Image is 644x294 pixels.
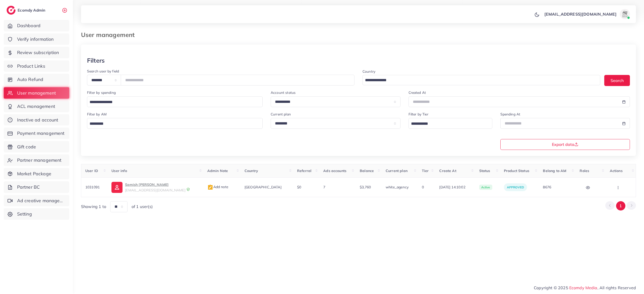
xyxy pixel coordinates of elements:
[4,74,69,85] a: Auto Refund
[544,11,617,17] p: [EMAIL_ADDRESS][DOMAIN_NAME]
[552,142,578,146] span: Export data
[111,169,127,173] span: User info
[81,31,139,38] h3: User management
[360,169,374,173] span: Balance
[7,6,16,15] img: logo
[87,112,107,117] label: Filter by AM
[409,112,428,117] label: Filter by Tier
[542,9,632,19] a: [EMAIL_ADDRESS][DOMAIN_NAME]avatar
[580,169,589,173] span: Roles
[363,76,594,84] input: Search for option
[363,75,600,85] div: Search for option
[386,185,409,189] span: white_agency
[17,184,40,190] span: Partner BC
[363,69,375,74] label: Country
[17,117,58,123] span: Inactive ad account
[297,185,301,189] span: $0
[4,208,69,220] a: Setting
[17,144,36,150] span: Gift code
[17,130,65,137] span: Payment management
[88,120,256,128] input: Search for option
[323,169,346,173] span: Ads accounts
[4,181,69,193] a: Partner BC
[17,63,45,69] span: Product Links
[4,87,69,99] a: User management
[7,6,47,15] a: logoEcomdy Admin
[4,195,69,206] a: Ad creative management
[271,90,296,95] label: Account status
[4,128,69,139] a: Payment management
[245,169,258,173] span: Country
[543,169,566,173] span: Belong to AM
[17,76,44,83] span: Auto Refund
[125,182,185,188] p: Somish [PERSON_NAME]
[17,36,54,43] span: Verify information
[17,197,65,204] span: Ad creative management
[87,69,119,74] label: Search user by field
[409,120,486,128] input: Search for option
[610,169,623,173] span: Actions
[186,188,190,191] img: 9CAL8B2pu8EFxCJHYAAAAldEVYdGRhdGU6Y3JlYXRlADIwMjItMTItMDlUMDQ6NTg6MzkrMDA6MDBXSlgLAAAAJXRFWHRkYXR...
[409,118,492,129] div: Search for option
[4,114,69,126] a: Inactive ad account
[87,90,116,95] label: Filter by spending
[569,285,597,290] a: Ecomdy Media
[111,182,199,193] a: Somish [PERSON_NAME][EMAIL_ADDRESS][DOMAIN_NAME]
[17,22,41,29] span: Dashboard
[4,141,69,153] a: Gift code
[4,154,69,166] a: Partner management
[597,285,636,291] span: , All rights Reserved
[88,98,256,106] input: Search for option
[360,185,371,189] span: $3,760
[132,204,153,209] span: of 1 user(s)
[271,112,291,117] label: Current plan
[4,47,69,58] a: Review subscription
[507,185,524,189] span: approved
[605,201,636,211] ul: Pagination
[87,57,105,64] h3: Filters
[543,185,551,189] span: 8676
[125,188,185,192] span: [EMAIL_ADDRESS][DOMAIN_NAME]
[500,112,520,117] label: Spending At
[4,101,69,112] a: ACL management
[297,169,311,173] span: Referral
[422,185,424,189] span: 0
[504,169,529,173] span: Product Status
[500,139,630,150] button: Export data
[17,103,55,110] span: ACL management
[604,75,630,86] button: Search
[616,201,625,211] button: Go to page 1
[111,182,123,193] img: ic-user-info.36bf1079.svg
[386,169,408,173] span: Current plan
[81,204,106,209] span: Showing 1 to
[4,20,69,31] a: Dashboard
[4,60,69,72] a: Product Links
[479,185,492,190] span: active
[479,169,490,173] span: Status
[87,96,263,107] div: Search for option
[87,118,263,129] div: Search for option
[439,185,471,190] span: [DATE] 14:10:02
[207,184,213,190] img: admin_note.cdd0b510.svg
[439,169,456,173] span: Create At
[534,285,636,291] span: Copyright © 2025
[323,185,325,189] span: 7
[17,171,51,177] span: Market Package
[422,169,429,173] span: Tier
[17,49,59,56] span: Review subscription
[17,90,56,96] span: User management
[4,33,69,45] a: Verify information
[207,169,228,173] span: Admin Note
[620,9,630,19] img: avatar
[18,8,47,13] h2: Ecomdy Admin
[85,185,100,189] span: 1031091
[409,90,426,95] label: Created At
[4,168,69,180] a: Market Package
[207,185,228,189] span: Add note
[245,185,281,189] span: [GEOGRAPHIC_DATA]
[17,211,32,217] span: Setting
[85,169,98,173] span: User ID
[17,157,62,163] span: Partner management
